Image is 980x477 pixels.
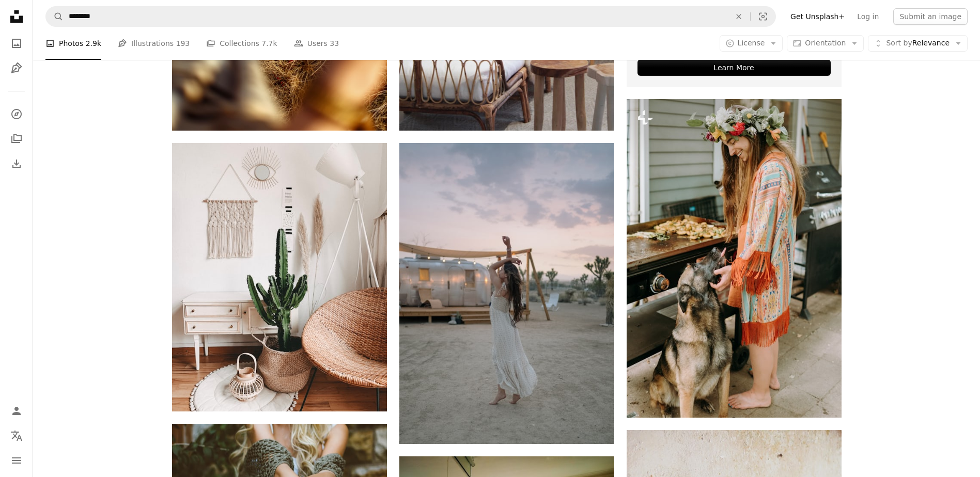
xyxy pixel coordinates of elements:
span: Relevance [886,38,950,49]
span: 193 [176,38,190,49]
a: Explore [6,104,27,124]
span: Sort by [886,39,912,47]
div: Learn More [637,59,831,76]
img: a woman standing next to a dog with a flower crown on her head [627,99,842,418]
a: woman raising her both arms [399,289,614,298]
a: green cactus plant in room [172,273,387,282]
span: 7.7k [261,38,277,49]
a: Home — Unsplash [6,6,27,29]
a: Download History [6,153,27,174]
button: Orientation [787,35,864,52]
span: Orientation [805,39,846,47]
a: Illustrations 193 [118,27,190,60]
a: Log in / Sign up [6,401,27,421]
button: Search Unsplash [46,7,64,26]
a: a woman standing next to a dog with a flower crown on her head [627,253,842,263]
a: Illustrations [6,58,27,78]
a: Log in [851,8,885,25]
a: Photos [6,33,27,54]
button: Visual search [751,7,775,26]
img: green cactus plant in room [172,143,387,411]
button: Sort byRelevance [868,35,968,52]
button: License [720,35,783,52]
a: Collections [6,129,27,149]
a: Get Unsplash+ [784,8,851,25]
button: Clear [727,7,750,26]
span: License [738,39,765,47]
img: woman raising her both arms [399,143,614,443]
form: Find visuals sitewide [45,6,776,27]
button: Language [6,425,27,446]
button: Submit an image [893,8,968,25]
a: Collections 7.7k [206,27,277,60]
a: Users 33 [294,27,339,60]
span: 33 [330,38,339,49]
button: Menu [6,450,27,471]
